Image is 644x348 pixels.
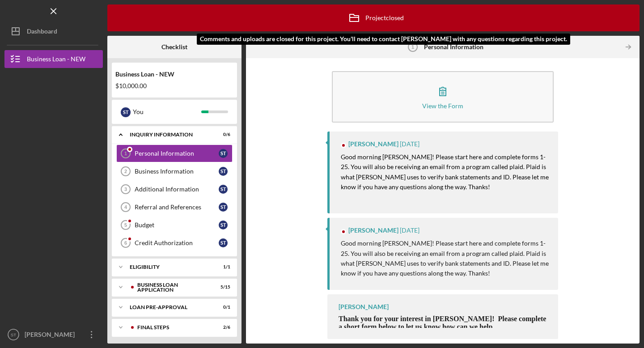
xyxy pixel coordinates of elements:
[124,240,127,246] tspan: 6
[348,140,398,148] div: [PERSON_NAME]
[348,227,398,234] div: [PERSON_NAME]
[11,332,16,337] text: ST
[339,315,546,331] span: Thank you for your interest in [PERSON_NAME]! Please complete a short form below to let us know h...
[339,303,389,310] div: [PERSON_NAME]
[130,305,208,310] div: LOAN PRE-APPROVAL
[411,44,414,50] tspan: 1
[135,150,219,157] div: Personal Information
[424,43,483,51] b: Personal Information
[161,43,187,51] b: Checklist
[219,238,228,247] div: S T
[214,284,230,290] div: 5 / 15
[124,187,127,192] tspan: 3
[214,325,230,330] div: 2 / 6
[115,71,233,78] div: Business Loan - NEW
[124,151,127,156] tspan: 1
[135,204,219,211] div: Referral and References
[4,50,103,68] button: Business Loan - NEW
[219,221,228,229] div: S T
[4,22,103,40] button: Dashboard
[135,239,219,246] div: Credit Authorization
[116,180,233,198] a: 3Additional InformationST
[124,169,127,174] tspan: 2
[130,132,208,137] div: INQUIRY INFORMATION
[27,22,57,42] div: Dashboard
[124,222,127,228] tspan: 5
[135,168,219,175] div: Business Information
[4,326,103,344] button: ST[PERSON_NAME]
[22,326,80,346] div: [PERSON_NAME]
[116,144,233,162] a: 1Personal InformationST
[400,227,419,234] time: 2025-09-04 15:19
[115,82,233,89] div: $10,000.00
[116,162,233,180] a: 2Business InformationST
[422,102,463,109] div: View the Form
[332,71,554,123] button: View the Form
[130,264,208,270] div: ELIGIBILITY
[219,149,228,158] div: S T
[116,198,233,216] a: 4Referral and ReferencesST
[124,204,127,210] tspan: 4
[214,305,230,310] div: 0 / 1
[121,107,131,117] div: S T
[219,185,228,194] div: S T
[27,50,85,70] div: Business Loan - NEW
[135,221,219,229] div: Budget
[343,7,404,29] div: Project closed
[219,167,228,176] div: S T
[116,216,233,234] a: 5BudgetST
[137,282,208,293] div: BUSINESS LOAN APPLICATION
[116,234,233,252] a: 6Credit AuthorizationST
[400,140,419,148] time: 2025-09-08 18:56
[341,238,549,279] p: Good morning [PERSON_NAME]! Please start here and complete forms 1-25. You will also be receiving...
[219,203,228,212] div: S T
[214,132,230,137] div: 0 / 6
[137,325,208,330] div: FINAL STEPS
[133,104,201,119] div: You
[341,153,550,191] mark: Good morning [PERSON_NAME]! Please start here and complete forms 1-25. You will also be receiving...
[214,264,230,270] div: 1 / 1
[135,186,219,193] div: Additional Information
